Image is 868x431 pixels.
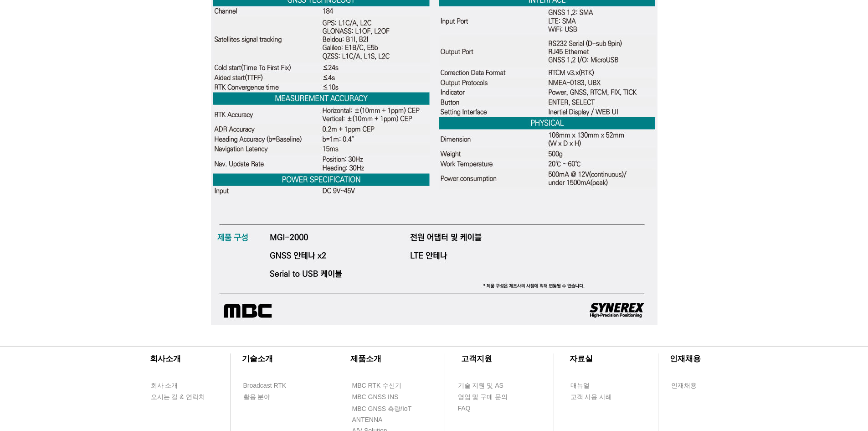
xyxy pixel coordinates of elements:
[457,391,510,403] a: 영업 및 구매 문의
[570,393,612,402] span: 고객 사용 사례
[763,392,868,431] iframe: Wix Chat
[352,414,404,426] a: ANTENNA
[570,381,590,390] span: 매뉴얼
[243,391,295,403] a: 활용 분야
[243,380,295,391] a: Broadcast RTK
[352,380,420,391] a: MBC RTK 수신기
[458,381,503,390] span: 기술 지원 및 AS
[671,381,697,390] span: 인재채용
[570,380,622,391] a: 매뉴얼
[457,380,526,391] a: 기술 지원 및 AS
[352,405,412,414] span: MBC GNSS 측량/IoT
[150,391,212,403] a: 오시는 길 & 연락처
[352,403,431,415] a: MBC GNSS 측량/IoT
[151,381,178,390] span: 회사 소개
[151,393,205,402] span: 오시는 길 & 연락처
[243,393,271,402] span: 활용 분야
[352,415,383,425] span: ANTENNA
[352,391,409,403] a: MBC GNSS INS
[243,381,287,390] span: Broadcast RTK
[350,354,381,363] span: ​제품소개
[570,391,622,403] a: 고객 사용 사례
[670,354,701,363] span: ​인재채용
[457,403,510,414] a: FAQ
[150,380,203,391] a: 회사 소개
[242,354,273,363] span: ​기술소개
[458,404,471,413] span: FAQ
[352,393,399,402] span: MBC GNSS INS
[150,354,181,363] span: ​회사소개
[570,354,593,363] span: ​자료실
[671,380,714,391] a: 인재채용
[458,393,508,402] span: 영업 및 구매 문의
[461,354,492,363] span: ​고객지원
[352,381,402,390] span: MBC RTK 수신기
